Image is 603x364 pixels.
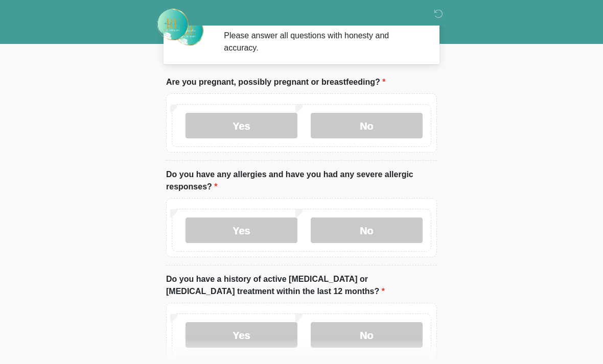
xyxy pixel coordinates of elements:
[166,273,437,298] label: Do you have a history of active [MEDICAL_DATA] or [MEDICAL_DATA] treatment within the last 12 mon...
[311,217,423,243] label: No
[156,8,190,41] img: Rehydrate Aesthetics & Wellness Logo
[166,76,385,88] label: Are you pregnant, possibly pregnant or breastfeeding?
[185,113,297,138] label: Yes
[166,168,437,193] label: Do you have any allergies and have you had any severe allergic responses?
[185,322,297,348] label: Yes
[185,217,297,243] label: Yes
[311,322,423,348] label: No
[311,113,423,138] label: No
